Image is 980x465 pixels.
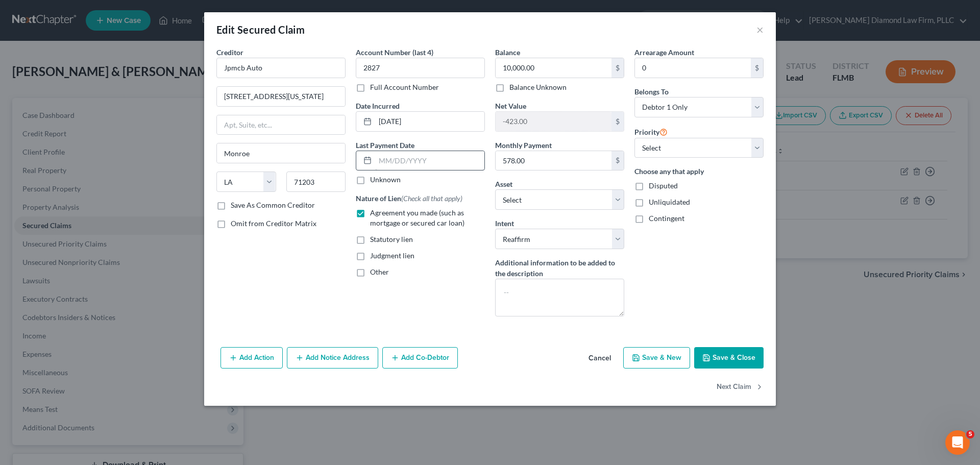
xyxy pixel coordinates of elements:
[495,180,512,188] span: Asset
[216,22,305,37] div: Edit Secured Claim
[634,126,668,138] label: Priority
[756,23,764,36] button: ×
[401,194,462,203] span: (Check all that apply)
[751,58,763,78] div: $
[287,347,378,369] button: Add Notice Address
[356,47,433,58] label: Account Number (last 4)
[495,257,624,279] label: Additional information to be added to the description
[717,377,764,398] button: Next Claim
[496,112,611,131] input: 0.00
[370,267,389,276] span: Other
[216,48,243,57] span: Creditor
[611,112,624,131] div: $
[286,172,346,192] input: Enter zip...
[356,193,462,204] label: Nature of Lien
[495,140,552,151] label: Monthly Payment
[370,82,439,92] label: Full Account Number
[634,87,669,96] span: Belongs To
[370,175,401,185] label: Unknown
[356,58,485,78] input: XXXX
[217,87,345,106] input: Enter address...
[370,235,413,243] span: Statutory lien
[635,58,751,78] input: 0.00
[966,430,974,438] span: 5
[370,251,414,260] span: Judgment lien
[509,82,567,92] label: Balance Unknown
[495,218,514,229] label: Intent
[231,219,316,228] span: Omit from Creditor Matrix
[496,58,611,78] input: 0.00
[649,198,690,206] span: Unliquidated
[495,47,520,58] label: Balance
[580,348,619,369] button: Cancel
[634,47,694,58] label: Arrearage Amount
[356,101,400,111] label: Date Incurred
[217,143,345,163] input: Enter city...
[375,112,484,131] input: MM/DD/YYYY
[649,214,684,223] span: Contingent
[634,166,764,177] label: Choose any that apply
[623,347,690,369] button: Save & New
[220,347,283,369] button: Add Action
[495,101,526,111] label: Net Value
[496,151,611,170] input: 0.00
[611,58,624,78] div: $
[382,347,458,369] button: Add Co-Debtor
[231,200,315,210] label: Save As Common Creditor
[217,115,345,135] input: Apt, Suite, etc...
[370,208,464,227] span: Agreement you made (such as mortgage or secured car loan)
[649,181,678,190] span: Disputed
[611,151,624,170] div: $
[375,151,484,170] input: MM/DD/YYYY
[945,430,970,455] iframe: Intercom live chat
[356,140,414,151] label: Last Payment Date
[694,347,764,369] button: Save & Close
[216,58,346,78] input: Search creditor by name...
